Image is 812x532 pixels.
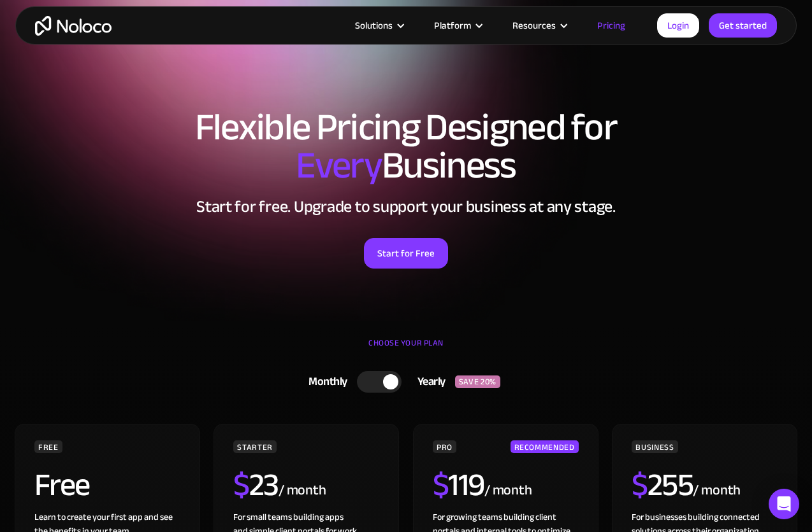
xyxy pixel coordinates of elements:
[13,108,799,185] h1: Flexible Pricing Designed for Business
[233,455,249,515] span: $
[511,440,579,453] div: RECOMMENDED
[433,455,449,515] span: $
[233,440,276,453] div: STARTER
[709,13,777,38] a: Get started
[769,489,799,519] div: Open Intercom Messenger
[34,469,90,501] h2: Free
[497,17,581,34] div: Resources
[632,469,693,501] h2: 255
[433,440,456,453] div: PRO
[13,197,799,216] h2: Start for free. Upgrade to support your business at any stage.
[433,469,484,501] h2: 119
[632,440,678,453] div: BUSINESS
[279,480,326,501] div: / month
[13,333,799,365] div: CHOOSE YOUR PLAN
[35,16,112,36] a: home
[364,238,448,269] a: Start for Free
[402,372,455,391] div: Yearly
[418,17,497,34] div: Platform
[434,17,471,34] div: Platform
[34,440,62,453] div: FREE
[455,375,500,388] div: SAVE 20%
[296,130,382,201] span: Every
[512,17,556,34] div: Resources
[581,17,641,34] a: Pricing
[484,480,532,501] div: / month
[339,17,418,34] div: Solutions
[233,469,279,501] h2: 23
[657,13,699,38] a: Login
[293,372,357,391] div: Monthly
[355,17,393,34] div: Solutions
[632,455,648,515] span: $
[693,480,741,501] div: / month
